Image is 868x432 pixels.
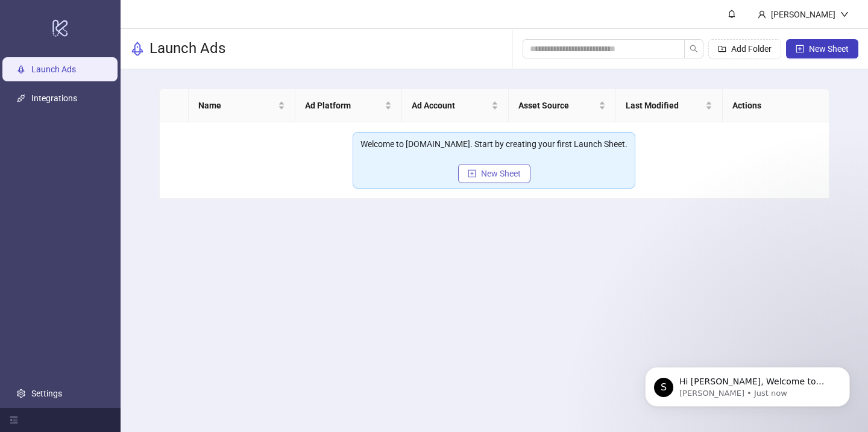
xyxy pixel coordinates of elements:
span: New Sheet [481,169,521,178]
div: Welcome to [DOMAIN_NAME]. Start by creating your first Launch Sheet. [360,137,627,151]
a: Launch Ads [31,65,76,75]
h3: Launch Ads [149,39,225,58]
th: Asset Source [509,89,615,122]
span: plus-square [468,169,476,178]
span: menu-fold [10,416,18,424]
th: Ad Account [402,89,509,122]
button: Add Folder [708,39,781,58]
span: Ad Platform [305,99,382,112]
span: New Sheet [809,44,849,54]
a: Settings [31,389,62,398]
span: Last Modified [626,99,703,112]
span: Add Folder [731,44,772,54]
span: plus-square [796,45,804,53]
span: Ad Account [412,99,489,112]
span: user [758,10,766,19]
span: down [840,10,849,19]
iframe: Intercom notifications message [627,342,868,426]
th: Last Modified [616,89,723,122]
span: search [690,45,698,53]
span: bell [728,10,736,18]
th: Actions [723,89,829,122]
div: [PERSON_NAME] [766,8,840,21]
span: rocket [130,42,145,56]
a: Integrations [31,94,77,104]
th: Ad Platform [295,89,402,122]
span: folder-add [718,45,726,53]
button: New Sheet [458,164,530,183]
span: Name [198,99,275,112]
button: New Sheet [786,39,858,58]
th: Name [189,89,295,122]
span: Asset Source [518,99,596,112]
